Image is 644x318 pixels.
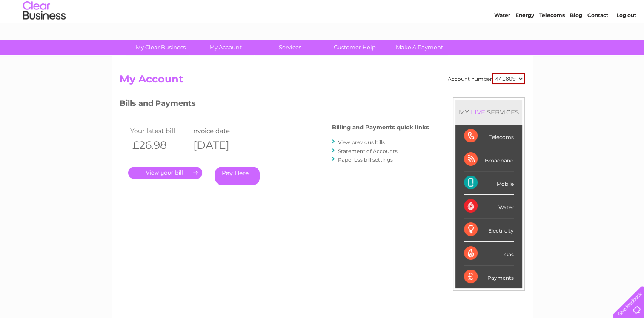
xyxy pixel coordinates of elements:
a: Pay Here [215,167,260,185]
div: Account number [448,73,525,84]
div: Water [464,195,514,218]
a: Paperless bill settings [338,156,393,163]
a: Services [255,40,325,55]
th: [DATE] [189,136,250,154]
a: Make A Payment [384,40,455,55]
div: Broadband [464,148,514,171]
a: . [128,167,202,179]
a: Customer Help [320,40,390,55]
a: Telecoms [539,36,565,43]
div: Clear Business is a trading name of Verastar Limited (registered in [GEOGRAPHIC_DATA] No. 3667643... [121,5,524,41]
h4: Billing and Payments quick links [332,124,429,131]
a: Blog [570,36,582,43]
div: Electricity [464,218,514,241]
div: LIVE [469,108,487,116]
a: Contact [587,36,608,43]
img: logo.png [23,22,66,48]
h3: Bills and Payments [120,97,429,112]
div: Gas [464,242,514,265]
a: My Clear Business [126,40,196,55]
div: Mobile [464,171,514,195]
h2: My Account [120,73,525,89]
a: View previous bills [338,139,385,145]
a: Energy [515,36,534,43]
div: MY SERVICES [455,100,522,124]
div: Telecoms [464,125,514,148]
td: Your latest bill [128,125,189,136]
a: My Account [190,40,260,55]
th: £26.98 [128,136,189,154]
a: 0333 014 3131 [484,4,542,15]
div: Payments [464,265,514,288]
a: Statement of Accounts [338,148,398,154]
td: Invoice date [189,125,250,136]
a: Log out [616,36,636,43]
a: Water [494,36,510,43]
